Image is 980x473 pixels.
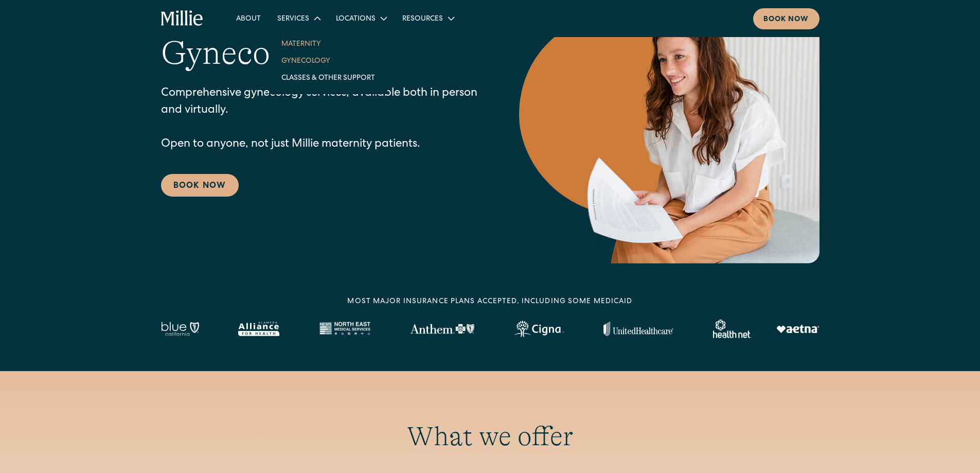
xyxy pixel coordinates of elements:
[514,321,564,337] img: Cigna logo
[161,421,819,452] h2: What we offer
[161,322,199,336] img: Blue California logo
[238,322,279,336] img: Alameda Alliance logo
[161,85,478,153] p: Comprehensive gynecology services, available both in person and virtually. Open to anyone, not ju...
[319,322,370,336] img: North East Medical Services logo
[603,322,673,336] img: United Healthcare logo
[161,10,204,27] a: home
[273,69,383,86] a: Classes & Other Support
[713,320,752,338] img: Healthnet logo
[763,14,809,25] div: Book now
[273,52,383,69] a: Gynecology
[336,14,376,25] div: Locations
[269,10,328,27] div: Services
[277,14,309,25] div: Services
[273,35,383,52] a: Maternity
[269,27,387,94] nav: Services
[161,174,239,197] a: Book Now
[753,8,819,29] a: Book now
[776,325,819,333] img: Aetna logo
[161,33,332,73] h1: Gynecology
[328,10,394,27] div: Locations
[228,10,269,27] a: About
[347,296,632,307] div: MOST MAJOR INSURANCE PLANS ACCEPTED, INCLUDING some MEDICAID
[402,14,443,25] div: Resources
[394,10,461,27] div: Resources
[410,324,474,334] img: Anthem Logo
